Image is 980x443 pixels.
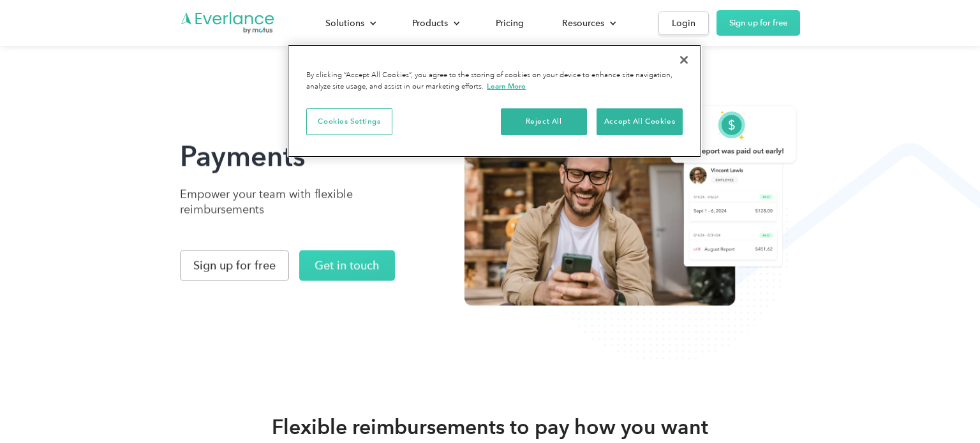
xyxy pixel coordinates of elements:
[325,15,364,31] div: Solutions
[272,414,708,440] h2: Flexible reimbursements to pay how you want
[287,45,702,157] div: Privacy
[299,251,395,281] a: Get in touch
[180,251,289,281] a: Sign up for free
[483,12,537,34] a: Pricing
[670,46,698,74] button: Close
[487,82,526,91] a: More information about your privacy, opens in a new tab
[672,15,695,31] div: Login
[288,52,353,64] span: Phone number
[399,12,470,34] div: Products
[716,10,800,36] a: Sign up for free
[306,70,683,92] div: By clicking “Accept All Cookies”, you agree to the storing of cookies on your device to enhance s...
[501,108,587,135] button: Reject All
[180,187,414,217] p: Empower your team with flexible reimbursements
[180,11,276,35] a: Go to homepage
[496,15,524,31] div: Pricing
[287,45,702,157] div: Cookie banner
[412,15,448,31] div: Products
[562,15,604,31] div: Resources
[549,12,627,34] div: Resources
[313,12,387,34] div: Solutions
[134,63,198,90] input: Submit
[180,139,440,175] h1: Payments
[597,108,683,135] button: Accept All Cookies
[306,108,392,135] button: Cookies Settings
[658,11,709,35] a: Login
